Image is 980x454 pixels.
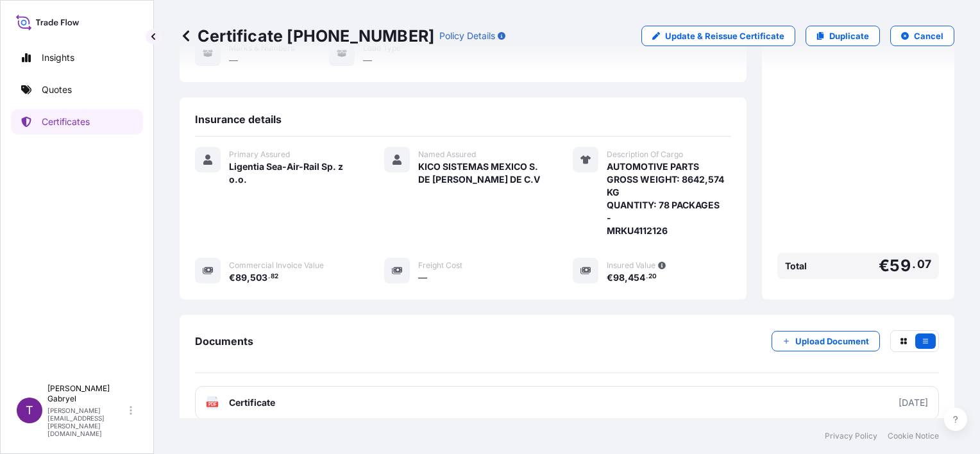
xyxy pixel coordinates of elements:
[607,149,683,160] span: Description Of Cargo
[912,260,916,268] span: .
[229,149,290,160] span: Primary Assured
[648,274,657,279] span: 20
[229,273,235,282] span: €
[625,273,628,282] span: ,
[47,407,127,437] p: [PERSON_NAME][EMAIL_ADDRESS][PERSON_NAME][DOMAIN_NAME]
[879,258,890,274] span: €
[11,109,143,135] a: Certificates
[795,335,869,348] p: Upload Document
[825,431,877,441] a: Privacy Policy
[229,396,275,409] span: Certificate
[195,335,253,348] span: Documents
[195,113,282,126] span: Insurance details
[785,260,807,273] span: Total
[26,404,33,417] span: T
[888,431,939,441] a: Cookie Notice
[829,29,869,42] p: Duplicate
[42,115,90,128] p: Certificates
[268,274,270,279] span: .
[418,160,543,186] span: KICO SISTEMAS MEXICO S. DE [PERSON_NAME] DE C.V
[235,273,247,282] span: 89
[271,274,278,279] span: 82
[917,260,931,268] span: 07
[890,26,954,46] button: Cancel
[42,83,72,96] p: Quotes
[11,77,143,103] a: Quotes
[439,29,495,42] p: Policy Details
[646,274,648,279] span: .
[11,45,143,71] a: Insights
[607,273,613,282] span: €
[607,160,731,237] span: AUTOMOTIVE PARTS GROSS WEIGHT: 8642,574 KG QUANTITY: 78 PACKAGES - MRKU4112126
[180,26,434,46] p: Certificate [PHONE_NUMBER]
[47,383,127,404] p: [PERSON_NAME] Gabryel
[772,331,880,351] button: Upload Document
[628,273,645,282] span: 454
[899,396,928,409] div: [DATE]
[247,273,250,282] span: ,
[208,402,217,407] text: PDF
[229,160,353,186] span: Ligentia Sea-Air-Rail Sp. z o.o.
[250,273,267,282] span: 503
[229,260,324,271] span: Commercial Invoice Value
[890,258,910,274] span: 59
[641,26,795,46] a: Update & Reissue Certificate
[42,51,74,64] p: Insights
[665,29,784,42] p: Update & Reissue Certificate
[613,273,625,282] span: 98
[806,26,880,46] a: Duplicate
[195,386,939,419] a: PDFCertificate[DATE]
[418,271,427,284] span: —
[418,260,462,271] span: Freight Cost
[418,149,476,160] span: Named Assured
[607,260,655,271] span: Insured Value
[914,29,943,42] p: Cancel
